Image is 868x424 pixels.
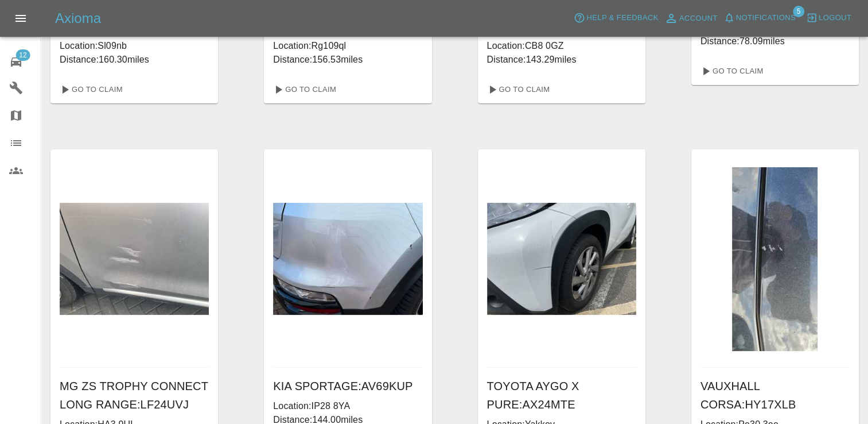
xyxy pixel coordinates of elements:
[696,62,766,80] a: Go To Claim
[586,11,658,25] span: Help & Feedback
[273,53,422,67] p: Distance: 156.53 miles
[60,53,209,67] p: Distance: 160.30 miles
[273,39,422,53] p: Location: Rg109ql
[273,377,422,395] h6: KIA SPORTAGE : AV69KUP
[793,6,804,17] span: 5
[487,53,636,67] p: Distance: 143.29 miles
[60,39,209,53] p: Location: Sl09nb
[268,80,339,99] a: Go To Claim
[571,9,661,27] button: Help & Feedback
[487,377,636,414] h6: TOYOTA AYGO X PURE : AX24MTE
[700,34,850,48] p: Distance: 78.09 miles
[15,49,30,61] span: 12
[721,9,799,27] button: Notifications
[55,80,126,99] a: Go To Claim
[803,9,854,27] button: Logout
[679,12,718,25] span: Account
[273,399,422,413] p: Location: IP28 8YA
[487,39,636,53] p: Location: CB8 0GZ
[661,9,721,28] a: Account
[819,11,851,25] span: Logout
[700,377,850,414] h6: VAUXHALL CORSA : HY17XLB
[55,9,101,28] h5: Axioma
[736,11,796,25] span: Notifications
[60,377,209,414] h6: MG ZS TROPHY CONNECT LONG RANGE : LF24UVJ
[7,5,34,32] button: Open drawer
[482,80,553,99] a: Go To Claim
